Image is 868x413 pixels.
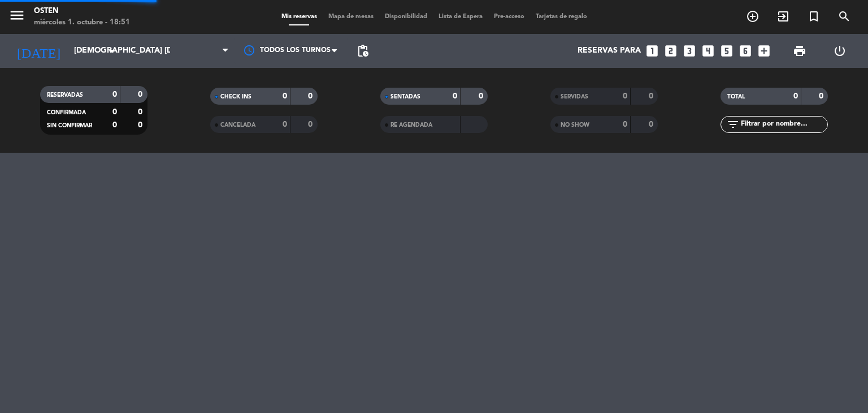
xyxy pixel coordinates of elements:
i: looks_5 [719,44,734,58]
strong: 0 [793,92,798,100]
strong: 0 [112,121,117,129]
i: exit_to_app [776,10,790,23]
strong: 0 [453,92,457,100]
strong: 0 [819,92,826,100]
i: add_circle_outline [746,10,759,23]
span: pending_actions [356,44,370,58]
strong: 0 [138,121,145,129]
span: CANCELADA [220,122,255,128]
span: Pre-acceso [488,14,530,20]
strong: 0 [308,92,315,100]
i: looks_one [645,44,659,58]
div: LOG OUT [819,34,860,68]
strong: 0 [283,92,287,100]
strong: 0 [623,92,627,100]
i: looks_3 [682,44,697,58]
i: turned_in_not [807,10,821,23]
i: looks_4 [701,44,715,58]
strong: 0 [479,92,485,100]
strong: 0 [649,92,656,100]
i: search [837,10,851,23]
strong: 0 [138,91,145,98]
strong: 0 [112,91,117,98]
span: Tarjetas de regalo [530,14,593,20]
strong: 0 [649,121,656,128]
i: [DATE] [8,38,68,63]
button: menu [8,7,25,28]
strong: 0 [112,108,117,116]
span: Disponibilidad [379,14,433,20]
i: menu [8,7,25,24]
i: power_settings_new [833,44,847,58]
span: RE AGENDADA [390,122,432,128]
span: CONFIRMADA [47,110,86,115]
span: RESERVADAS [47,92,83,98]
strong: 0 [138,108,145,116]
span: SENTADAS [390,94,420,100]
div: miércoles 1. octubre - 18:51 [34,17,130,28]
span: SIN CONFIRMAR [47,123,92,128]
span: CHECK INS [220,94,251,100]
input: Filtrar por nombre... [740,118,827,131]
span: NO SHOW [561,122,589,128]
i: looks_6 [738,44,753,58]
span: Lista de Espera [433,14,488,20]
span: Mapa de mesas [323,14,379,20]
span: TOTAL [727,94,745,100]
span: Reservas para [578,46,641,55]
i: arrow_drop_down [105,44,119,58]
i: filter_list [726,118,740,131]
span: print [793,44,806,58]
span: SERVIDAS [561,94,588,100]
div: Osten [34,6,130,17]
i: looks_two [663,44,678,58]
strong: 0 [283,121,287,128]
span: Mis reservas [276,14,323,20]
i: add_box [757,44,771,58]
strong: 0 [623,121,627,128]
strong: 0 [308,121,315,128]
